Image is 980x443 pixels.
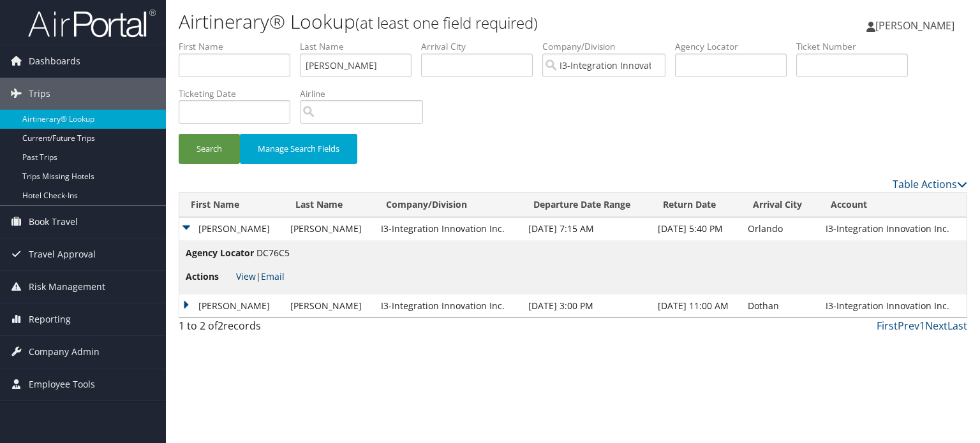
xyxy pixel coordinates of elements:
[29,45,80,77] span: Dashboards
[186,270,234,284] span: Actions
[284,294,375,317] td: [PERSON_NAME]
[925,319,947,333] a: Next
[522,192,651,217] th: Departure Date Range: activate to sort column ascending
[522,294,651,317] td: [DATE] 3:00 PM
[236,270,285,282] span: |
[186,246,254,260] span: Agency Locator
[796,40,917,53] label: Ticket Number
[29,368,95,400] span: Employee Tools
[877,319,898,333] a: First
[375,217,522,240] td: I3-Integration Innovation Inc.
[741,294,819,317] td: Dothan
[300,40,421,53] label: Last Name
[651,294,741,317] td: [DATE] 11:00 AM
[947,319,967,333] a: Last
[421,40,542,53] label: Arrival City
[919,319,925,333] a: 1
[284,217,375,240] td: [PERSON_NAME]
[28,8,156,38] img: airportal-logo.png
[819,294,967,317] td: I3-Integration Innovation Inc.
[898,319,919,333] a: Prev
[179,8,704,35] h1: Airtinerary® Lookup
[893,177,967,191] a: Table Actions
[218,319,223,333] span: 2
[179,192,284,217] th: First Name: activate to sort column ascending
[741,217,819,240] td: Orlando
[179,134,240,164] button: Search
[542,40,675,53] label: Company/Division
[236,270,256,282] a: View
[866,6,967,45] a: [PERSON_NAME]
[300,87,433,100] label: Airline
[375,294,522,317] td: I3-Integration Innovation Inc.
[29,336,100,368] span: Company Admin
[875,18,954,33] span: [PERSON_NAME]
[179,217,284,240] td: [PERSON_NAME]
[261,270,285,282] a: Email
[651,217,741,240] td: [DATE] 5:40 PM
[256,247,290,259] span: DC76C5
[29,206,78,238] span: Book Travel
[741,192,819,217] th: Arrival City: activate to sort column ascending
[375,192,522,217] th: Company/Division
[179,294,284,317] td: [PERSON_NAME]
[179,318,362,340] div: 1 to 2 of records
[819,192,967,217] th: Account: activate to sort column ascending
[179,87,300,100] label: Ticketing Date
[29,303,71,335] span: Reporting
[522,217,651,240] td: [DATE] 7:15 AM
[651,192,741,217] th: Return Date: activate to sort column ascending
[675,40,796,53] label: Agency Locator
[355,12,538,33] small: (at least one field required)
[240,134,357,164] button: Manage Search Fields
[29,271,105,303] span: Risk Management
[179,40,300,53] label: First Name
[284,192,375,217] th: Last Name: activate to sort column ascending
[819,217,967,240] td: I3-Integration Innovation Inc.
[29,238,96,270] span: Travel Approval
[29,78,50,110] span: Trips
